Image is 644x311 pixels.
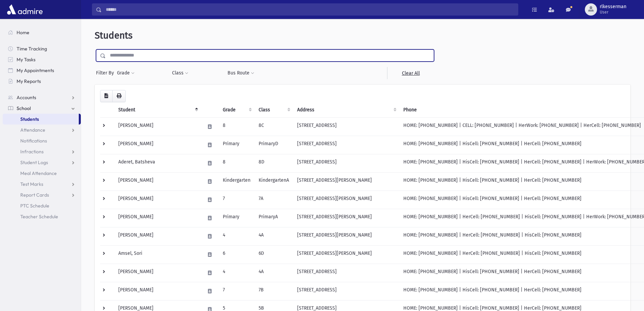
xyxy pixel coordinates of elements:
[114,264,201,282] td: [PERSON_NAME]
[293,117,399,136] td: [STREET_ADDRESS]
[3,125,81,135] a: Attendance
[172,67,189,79] button: Class
[255,191,293,209] td: 7A
[293,136,399,154] td: [STREET_ADDRESS]
[3,92,81,103] a: Accounts
[293,172,399,191] td: [STREET_ADDRESS][PERSON_NAME]
[600,4,626,9] span: rlkesserman
[219,209,255,227] td: Primary
[17,105,31,111] span: School
[293,102,399,118] th: Address: activate to sort column ascending
[3,190,81,200] a: Report Cards
[255,282,293,300] td: 7B
[3,211,81,222] a: Teacher Schedule
[20,159,48,165] span: Student Logs
[219,172,255,191] td: Kindergarten
[219,154,255,172] td: 8
[20,170,57,176] span: Meal Attendance
[114,117,201,136] td: [PERSON_NAME]
[3,135,81,146] a: Notifications
[3,157,81,168] a: Student Logs
[219,191,255,209] td: 7
[17,46,47,52] span: Time Tracking
[20,138,47,144] span: Notifications
[114,136,201,154] td: [PERSON_NAME]
[293,282,399,300] td: [STREET_ADDRESS]
[20,149,44,155] span: Infractions
[17,78,41,84] span: My Reports
[255,117,293,136] td: 8C
[219,245,255,264] td: 6
[114,282,201,300] td: [PERSON_NAME]
[227,67,255,79] button: Bus Route
[95,30,133,41] span: Students
[293,154,399,172] td: [STREET_ADDRESS]
[255,209,293,227] td: PrimaryA
[255,154,293,172] td: 8D
[20,116,39,122] span: Students
[255,264,293,282] td: 4A
[20,127,45,133] span: Attendance
[293,245,399,264] td: [STREET_ADDRESS][PERSON_NAME]
[114,191,201,209] td: [PERSON_NAME]
[255,227,293,245] td: 4A
[20,192,49,198] span: Report Cards
[114,227,201,245] td: [PERSON_NAME]
[293,227,399,245] td: [STREET_ADDRESS][PERSON_NAME]
[117,67,135,79] button: Grade
[20,203,49,209] span: PTC Schedule
[387,67,434,79] a: Clear All
[17,94,36,101] span: Accounts
[219,117,255,136] td: 8
[255,245,293,264] td: 6D
[96,69,117,76] span: Filter By
[3,146,81,157] a: Infractions
[219,136,255,154] td: Primary
[255,136,293,154] td: PrimaryD
[219,264,255,282] td: 4
[3,200,81,211] a: PTC Schedule
[219,227,255,245] td: 4
[3,76,81,87] a: My Reports
[255,102,293,118] th: Class: activate to sort column ascending
[20,214,58,220] span: Teacher Schedule
[3,65,81,76] a: My Appointments
[114,172,201,191] td: [PERSON_NAME]
[293,191,399,209] td: [STREET_ADDRESS][PERSON_NAME]
[3,54,81,65] a: My Tasks
[219,282,255,300] td: 7
[3,103,81,114] a: School
[114,154,201,172] td: Aderet, Batsheva
[20,181,43,187] span: Test Marks
[3,168,81,179] a: Meal Attendance
[255,172,293,191] td: KindergartenA
[102,3,518,16] input: Search
[219,102,255,118] th: Grade: activate to sort column ascending
[3,27,81,38] a: Home
[3,114,79,125] a: Students
[114,245,201,264] td: Amsel, Sori
[293,264,399,282] td: [STREET_ADDRESS]
[17,67,54,73] span: My Appointments
[3,43,81,54] a: Time Tracking
[600,9,626,15] span: User
[5,3,44,16] img: AdmirePro
[114,102,201,118] th: Student: activate to sort column descending
[114,209,201,227] td: [PERSON_NAME]
[17,29,29,36] span: Home
[100,90,113,102] button: CSV
[3,179,81,190] a: Test Marks
[112,90,126,102] button: Print
[293,209,399,227] td: [STREET_ADDRESS][PERSON_NAME]
[17,57,35,63] span: My Tasks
